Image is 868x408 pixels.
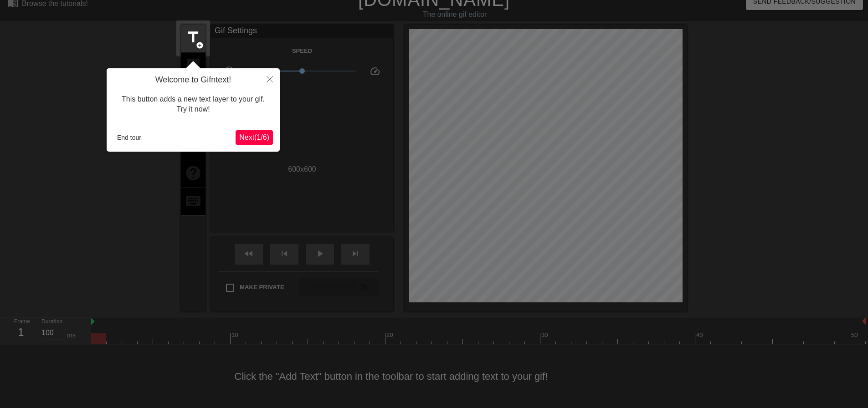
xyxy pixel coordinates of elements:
[113,85,273,124] div: This button adds a new text layer to your gif. Try it now!
[113,75,273,85] h4: Welcome to Gifntext!
[239,133,269,141] span: Next ( 1 / 6 )
[113,131,145,144] button: End tour
[236,130,273,145] button: Next
[260,68,280,89] button: Close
